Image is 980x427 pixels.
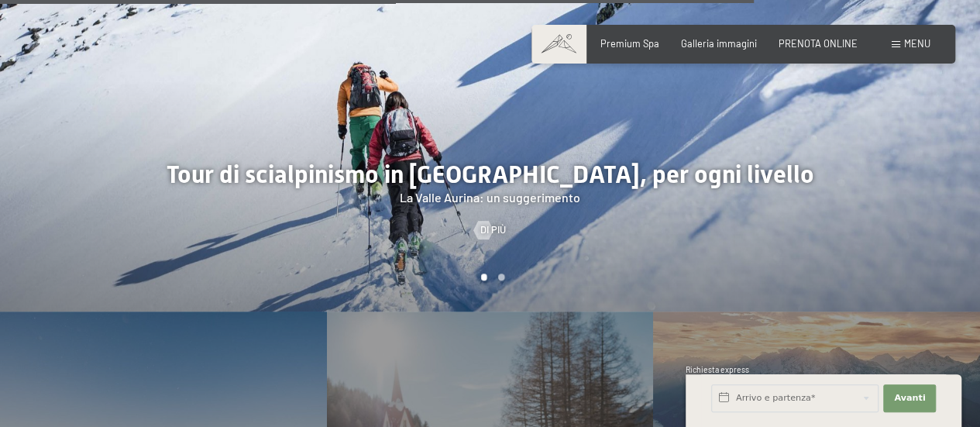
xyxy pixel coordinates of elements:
span: Menu [904,37,930,50]
div: Carousel Pagination [475,274,505,281]
div: Carousel Page 2 [498,274,505,281]
a: PRENOTA ONLINE [779,37,858,50]
span: Richiesta express [686,365,749,374]
span: Avanti [894,392,925,405]
a: Premium Spa [600,37,659,50]
div: Carousel Page 1 (Current Slide) [480,274,487,281]
a: Galleria immagini [681,37,757,50]
button: Avanti [883,384,936,412]
span: Di più [480,223,506,237]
